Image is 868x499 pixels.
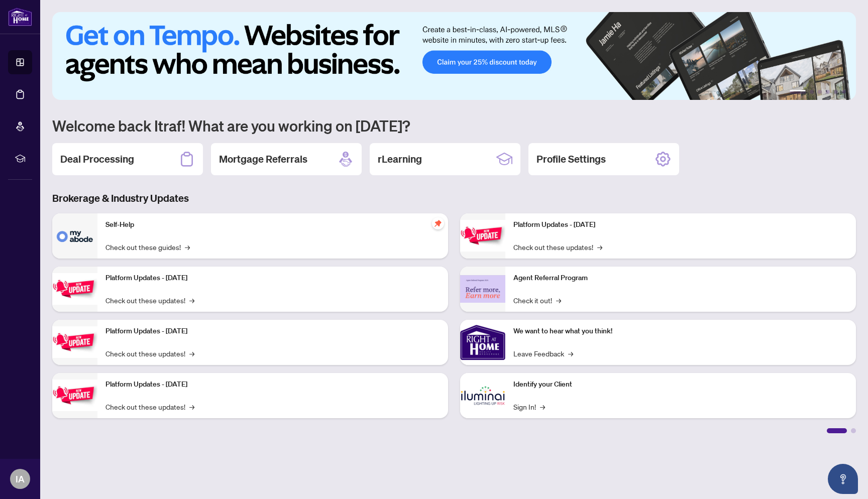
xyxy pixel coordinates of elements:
img: logo [8,8,32,26]
span: → [540,401,545,412]
h2: Mortgage Referrals [219,152,307,166]
span: → [185,241,190,253]
h2: Deal Processing [60,152,134,166]
h1: Welcome back Itraf! What are you working on [DATE]? [52,116,856,135]
h3: Brokerage & Industry Updates [52,191,856,205]
p: We want to hear what you think! [513,326,848,337]
img: Slide 0 [52,12,856,100]
span: → [189,295,194,306]
h2: Profile Settings [536,152,606,166]
button: 6 [842,90,846,94]
p: Platform Updates - [DATE] [105,379,440,390]
img: Self-Help [52,213,97,259]
a: Check out these updates!→ [513,241,602,253]
img: We want to hear what you think! [460,320,505,365]
a: Check it out!→ [513,295,561,306]
a: Check out these updates!→ [105,295,194,306]
button: 3 [818,90,822,94]
a: Check out these updates!→ [105,348,194,359]
button: 2 [810,90,814,94]
p: Platform Updates - [DATE] [105,273,440,284]
button: 4 [826,90,830,94]
a: Sign In!→ [513,401,545,412]
p: Self-Help [105,219,440,230]
img: Platform Updates - July 8, 2025 [52,380,97,411]
a: Check out these guides!→ [105,241,190,253]
button: 5 [834,90,838,94]
a: Check out these updates!→ [105,401,194,412]
h2: rLearning [378,152,422,166]
span: pushpin [432,217,444,229]
p: Agent Referral Program [513,273,848,284]
img: Agent Referral Program [460,275,505,303]
p: Platform Updates - [DATE] [513,219,848,230]
span: → [189,348,194,359]
span: → [556,295,561,306]
img: Platform Updates - June 23, 2025 [460,220,505,252]
p: Identify your Client [513,379,848,390]
p: Platform Updates - [DATE] [105,326,440,337]
span: → [597,241,602,253]
button: 1 [790,90,806,94]
span: → [189,401,194,412]
a: Leave Feedback→ [513,348,573,359]
img: Identify your Client [460,373,505,418]
span: IA [16,472,25,486]
button: Open asap [828,464,858,494]
span: → [568,348,573,359]
img: Platform Updates - July 21, 2025 [52,326,97,358]
img: Platform Updates - September 16, 2025 [52,273,97,305]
